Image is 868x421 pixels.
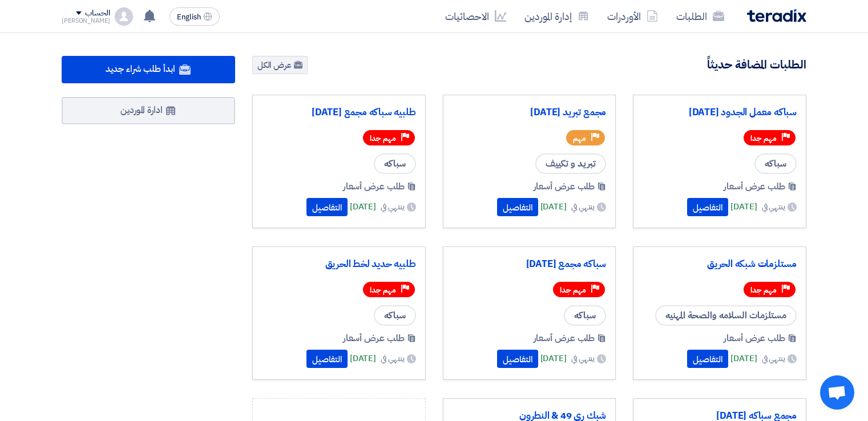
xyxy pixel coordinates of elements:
[115,7,133,26] img: profile_test.png
[687,198,728,216] button: التفاصيل
[730,200,757,213] span: [DATE]
[497,198,538,216] button: التفاصيل
[655,305,797,326] span: مستلزمات السلامه والصحة المهنيه
[730,352,757,365] span: [DATE]
[177,13,201,21] span: English
[169,7,220,26] button: English
[707,57,806,72] h4: الطلبات المضافة حديثاً
[306,198,348,216] button: التفاصيل
[453,107,607,118] a: مجمع تبريد [DATE]
[598,3,667,30] a: الأوردرات
[381,201,404,213] span: ينتهي في
[252,56,308,74] a: عرض الكل
[381,353,404,365] span: ينتهي في
[262,258,416,270] a: طلبيه حديد لخط الحريق
[350,200,376,213] span: [DATE]
[560,285,586,295] span: مهم جدا
[343,180,405,193] span: طلب عرض أسعار
[62,18,110,24] div: [PERSON_NAME]
[750,133,777,144] span: مهم جدا
[573,133,586,144] span: مهم
[643,258,797,270] a: مستلزمات شبكه الحريق
[535,153,606,174] span: تبريد و تكييف
[724,331,785,345] span: طلب عرض أسعار
[724,180,785,193] span: طلب عرض أسعار
[62,97,235,124] a: ادارة الموردين
[453,258,607,270] a: سباكه مجمع [DATE]
[534,331,595,345] span: طلب عرض أسعار
[370,133,396,144] span: مهم جدا
[497,350,538,368] button: التفاصيل
[750,285,777,295] span: مهم جدا
[762,353,785,365] span: ينتهي في
[343,331,405,345] span: طلب عرض أسعار
[262,107,416,118] a: طلبيه سباكه مجمع [DATE]
[106,62,175,76] span: ابدأ طلب شراء جديد
[754,153,797,174] span: سباكه
[747,9,806,22] img: Teradix logo
[571,201,595,213] span: ينتهي في
[564,305,606,326] span: سباكه
[571,353,595,365] span: ينتهي في
[515,3,598,30] a: إدارة الموردين
[540,200,567,213] span: [DATE]
[667,3,733,30] a: الطلبات
[374,305,416,326] span: سباكه
[534,180,595,193] span: طلب عرض أسعار
[820,375,854,410] a: Open chat
[762,201,785,213] span: ينتهي في
[687,350,728,368] button: التفاصيل
[436,3,515,30] a: الاحصائيات
[370,285,396,295] span: مهم جدا
[350,352,376,365] span: [DATE]
[374,153,416,174] span: سباكه
[540,352,567,365] span: [DATE]
[306,350,348,368] button: التفاصيل
[643,107,797,118] a: سباكه معمل الجدود [DATE]
[85,9,110,18] div: الحساب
